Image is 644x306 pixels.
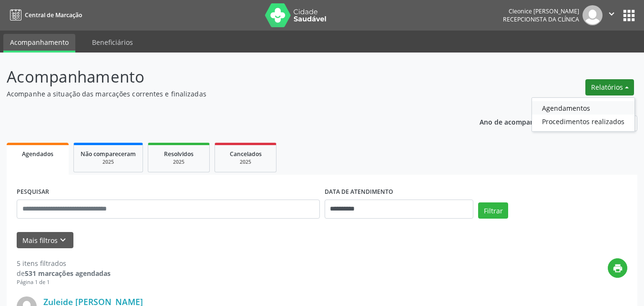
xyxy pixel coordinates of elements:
i: keyboard_arrow_down [58,235,68,245]
span: Central de Marcação [25,11,82,19]
img: img [583,5,603,25]
div: 2025 [155,158,203,166]
i:  [606,9,617,19]
button: Mais filtroskeyboard_arrow_down [17,232,73,249]
label: PESQUISAR [17,185,49,200]
button: Relatórios [585,79,634,95]
span: Não compareceram [81,150,136,158]
div: de [17,268,111,278]
button:  [603,5,621,25]
strong: 531 marcações agendadas [25,269,111,278]
span: Agendados [22,150,53,158]
div: 2025 [81,158,136,166]
div: 5 itens filtrados [17,258,111,268]
p: Acompanhe a situação das marcações correntes e finalizadas [7,89,448,99]
button: print [608,258,627,278]
span: Recepcionista da clínica [503,15,579,23]
a: Acompanhamento [3,34,75,53]
a: Agendamentos [532,101,634,115]
span: Cancelados [230,150,262,158]
div: Página 1 de 1 [17,278,111,286]
p: Ano de acompanhamento [480,116,564,127]
span: Resolvidos [164,150,194,158]
div: 2025 [222,158,269,166]
label: DATA DE ATENDIMENTO [325,185,393,200]
i: print [613,263,623,274]
a: Beneficiários [85,34,140,51]
div: Cleonice [PERSON_NAME] [503,7,579,15]
a: Procedimentos realizados [532,115,634,128]
a: Central de Marcação [7,7,82,23]
p: Acompanhamento [7,65,448,89]
button: apps [621,7,637,24]
button: Filtrar [478,202,508,219]
ul: Relatórios [532,97,635,132]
